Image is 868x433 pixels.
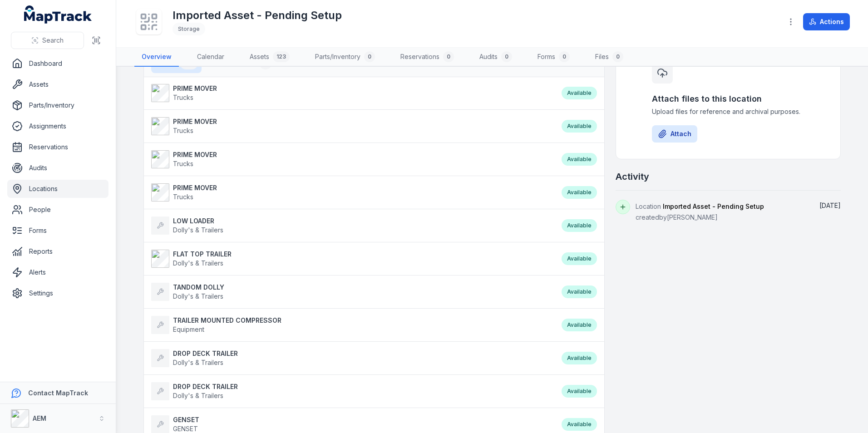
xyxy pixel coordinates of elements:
[7,284,108,302] a: Settings
[151,183,552,202] a: PRIME MOVERTrucks
[562,319,597,331] div: Available
[663,202,764,210] span: Imported Asset - Pending Setup
[803,13,850,30] button: Actions
[7,180,108,198] a: Locations
[7,96,108,114] a: Parts/Inventory
[7,201,108,219] a: People
[562,352,597,364] div: Available
[173,292,223,300] span: Dolly's & Trailers
[562,153,597,166] div: Available
[562,418,597,431] div: Available
[173,183,217,192] strong: PRIME MOVER
[562,285,597,298] div: Available
[151,84,552,102] a: PRIME MOVERTrucks
[151,349,552,367] a: DROP DECK TRAILERDolly's & Trailers
[173,359,223,366] span: Dolly's & Trailers
[616,170,649,183] h2: Activity
[173,117,217,126] strong: PRIME MOVER
[652,107,804,116] span: Upload files for reference and archival purposes.
[190,48,232,67] a: Calendar
[173,193,193,201] span: Trucks
[472,48,519,67] a: Audits0
[151,150,552,168] a: PRIME MOVERTrucks
[151,117,552,135] a: PRIME MOVERTrucks
[562,120,597,133] div: Available
[173,425,198,433] span: GENSET
[559,51,570,62] div: 0
[636,202,764,221] span: Location created by [PERSON_NAME]
[501,51,512,62] div: 0
[652,125,697,143] button: Attach
[24,5,92,24] a: MapTrack
[173,216,223,226] strong: LOW LOADER
[393,48,461,67] a: Reservations0
[173,283,224,292] strong: TANDOM DOLLY
[652,93,804,105] h3: Attach files to this location
[173,316,281,325] strong: TRAILER MOUNTED COMPRESSOR
[42,36,64,45] span: Search
[819,202,841,209] span: [DATE]
[173,150,217,159] strong: PRIME MOVER
[33,414,46,422] strong: AEM
[7,117,108,135] a: Assignments
[173,259,223,267] span: Dolly's & Trailers
[612,51,623,62] div: 0
[28,389,88,397] strong: Contact MapTrack
[173,127,193,134] span: Trucks
[173,415,199,424] strong: GENSET
[273,51,290,62] div: 123
[151,316,552,334] a: TRAILER MOUNTED COMPRESSOREquipment
[7,221,108,240] a: Forms
[562,252,597,265] div: Available
[173,84,217,93] strong: PRIME MOVER
[173,349,238,358] strong: DROP DECK TRAILER
[562,385,597,398] div: Available
[11,32,84,49] button: Search
[173,23,205,35] div: Storage
[7,159,108,177] a: Audits
[562,219,597,232] div: Available
[7,263,108,281] a: Alerts
[173,93,193,101] span: Trucks
[173,250,232,259] strong: FLAT TOP TRAILER
[173,8,342,23] h1: Imported Asset - Pending Setup
[173,325,204,333] span: Equipment
[134,48,179,67] a: Overview
[7,54,108,73] a: Dashboard
[530,48,577,67] a: Forms0
[308,48,382,67] a: Parts/Inventory0
[151,283,552,301] a: TANDOM DOLLYDolly's & Trailers
[588,48,631,67] a: Files0
[173,392,223,399] span: Dolly's & Trailers
[7,75,108,93] a: Assets
[151,216,552,235] a: LOW LOADERDolly's & Trailers
[443,51,454,62] div: 0
[173,382,238,391] strong: DROP DECK TRAILER
[819,202,841,209] time: 04/02/2025, 11:30:31 am
[173,226,223,234] span: Dolly's & Trailers
[151,250,552,268] a: FLAT TOP TRAILERDolly's & Trailers
[242,48,297,67] a: Assets123
[562,186,597,199] div: Available
[151,382,552,400] a: DROP DECK TRAILERDolly's & Trailers
[7,242,108,261] a: Reports
[173,160,193,167] span: Trucks
[7,138,108,156] a: Reservations
[364,51,375,62] div: 0
[562,87,597,99] div: Available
